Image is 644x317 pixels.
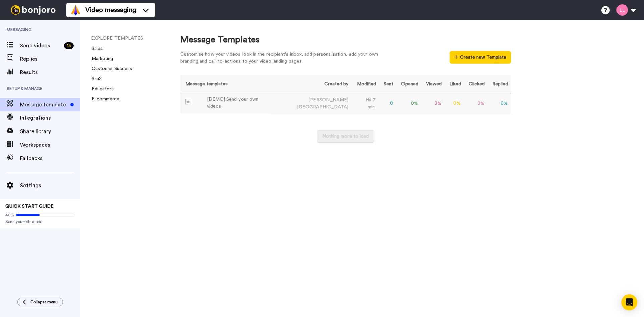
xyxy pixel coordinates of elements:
span: 40% [5,212,14,218]
td: 0 % [464,94,487,113]
div: 15 [64,42,74,49]
div: [DEMO] Send your own videos [207,96,267,110]
td: 0 % [444,94,464,113]
div: Customise how your videos look in the recipient's inbox, add personalisation, add your own brandi... [180,51,388,65]
span: Results [20,68,80,76]
img: vm-color.svg [70,5,81,15]
span: [GEOGRAPHIC_DATA] [297,105,348,109]
span: Send videos [20,42,61,50]
div: Message Templates [180,34,511,46]
div: Open Intercom Messenger [621,294,637,310]
span: Video messaging [85,5,136,15]
span: Settings [20,181,80,190]
span: QUICK START GUIDE [5,204,54,209]
span: Share library [20,127,80,136]
a: Educators [88,87,114,91]
td: 0 [379,94,396,113]
span: Integrations [20,114,80,122]
li: EXPLORE TEMPLATES [91,35,181,42]
button: Nothing more to load [317,130,374,143]
img: demo-template.svg [185,99,191,104]
a: E-commerce [88,97,119,101]
th: Liked [444,75,464,94]
th: Viewed [421,75,444,94]
td: 0 % [421,94,444,113]
span: Send yourself a test [5,219,75,224]
a: SaaS [88,76,102,81]
td: 0 % [396,94,421,113]
a: Customer Success [88,66,132,71]
th: Opened [396,75,421,94]
span: Collapse menu [30,299,58,305]
th: Replied [487,75,511,94]
th: Message templates [180,75,270,94]
button: Create new Template [450,51,511,64]
span: Fallbacks [20,154,80,162]
td: Há 7 min. [351,94,378,113]
th: Clicked [464,75,487,94]
span: Message template [20,101,68,109]
th: Modified [351,75,378,94]
a: Sales [88,46,103,51]
th: Created by [270,75,351,94]
button: Collapse menu [17,298,63,306]
span: Workspaces [20,141,80,149]
img: bj-logo-header-white.svg [8,5,58,15]
td: 0 % [487,94,511,113]
span: Replies [20,55,80,63]
th: Sent [379,75,396,94]
a: Marketing [88,56,113,61]
td: [PERSON_NAME] [270,94,351,113]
